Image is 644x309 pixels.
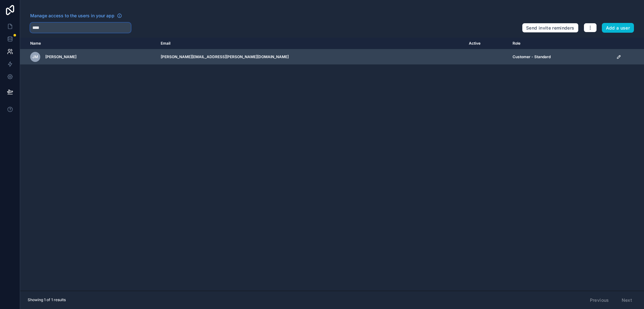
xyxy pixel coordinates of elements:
[509,38,613,49] th: Role
[20,38,157,49] th: Name
[602,23,634,33] button: Add a user
[157,49,465,65] td: [PERSON_NAME][EMAIL_ADDRESS][PERSON_NAME][DOMAIN_NAME]
[30,13,114,19] span: Manage access to the users in your app
[157,38,465,49] th: Email
[465,38,509,49] th: Active
[20,38,644,291] div: scrollable content
[45,54,76,59] span: [PERSON_NAME]
[513,54,551,59] span: Customer - Standard
[28,297,66,302] span: Showing 1 of 1 results
[32,54,38,59] span: JM
[30,13,122,19] a: Manage access to the users in your app
[522,23,578,33] button: Send invite reminders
